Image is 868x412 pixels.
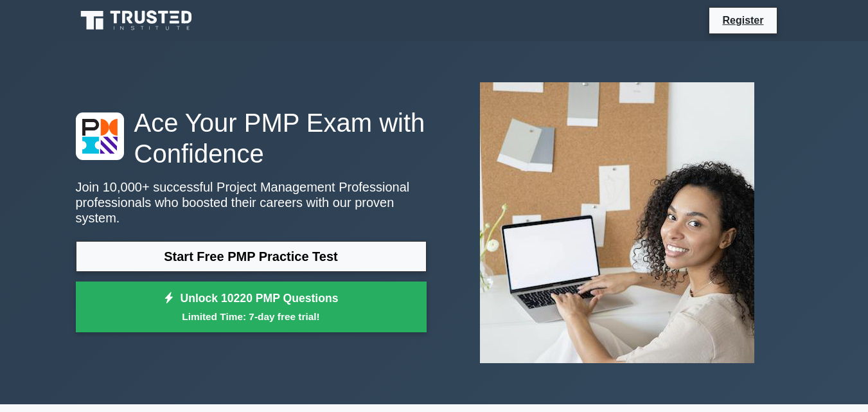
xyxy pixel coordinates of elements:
[76,179,427,226] p: Join 10,000+ successful Project Management Professional professionals who boosted their careers w...
[92,309,411,324] small: Limited Time: 7-day free trial!
[76,241,427,272] a: Start Free PMP Practice Test
[76,282,427,333] a: Unlock 10220 PMP QuestionsLimited Time: 7-day free trial!
[76,107,427,169] h1: Ace Your PMP Exam with Confidence
[714,12,771,28] a: Register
